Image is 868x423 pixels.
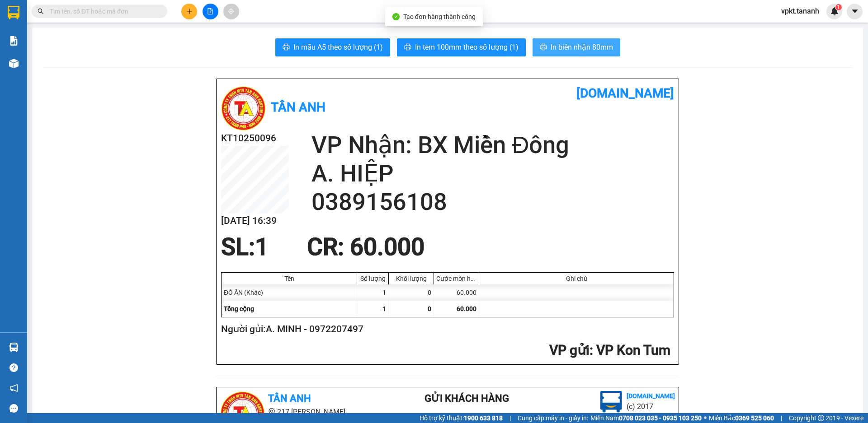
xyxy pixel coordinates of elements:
span: vpkt.tananh [774,5,826,17]
span: notification [9,384,18,392]
img: logo.jpg [600,391,622,413]
span: printer [540,43,547,52]
span: aim [228,8,234,14]
h2: 0389156108 [311,188,674,216]
b: Tân Anh [271,100,325,115]
button: printerIn mẫu A5 theo số lượng (1) [275,38,390,56]
span: Miền Bắc [709,413,774,423]
div: QUYÊN [77,29,169,40]
span: In tem 100mm theo số lượng (1) [415,42,519,53]
h2: Người gửi: A. MINH - 0972207497 [221,322,670,337]
span: CR : [7,59,21,69]
li: (c) 2017 [627,401,675,412]
span: file-add [207,8,213,14]
div: 60.000 [434,284,479,301]
span: ⚪️ [704,416,707,420]
span: check-circle [392,13,400,20]
img: logo-vxr [8,6,19,19]
button: caret-down [847,4,863,19]
span: printer [404,43,411,52]
span: question-circle [9,363,18,372]
h2: VP Nhận: BX Miền Đông [311,131,674,159]
button: printerIn tem 100mm theo số lượng (1) [397,38,526,56]
b: Gửi khách hàng [425,393,509,404]
div: 0978400073 [8,40,71,53]
b: Tân Anh [268,393,311,404]
img: warehouse-icon [9,343,19,352]
span: environment [268,408,275,415]
span: In biên nhận 80mm [551,42,613,53]
div: Cước món hàng [436,275,476,282]
h2: KT10250096 [221,131,289,146]
div: Số lượng [359,275,386,282]
span: VP gửi [549,342,590,358]
input: Tìm tên, số ĐT hoặc mã đơn [50,6,156,16]
b: [DOMAIN_NAME] [627,392,675,400]
strong: 0369 525 060 [735,414,774,422]
sup: 1 [835,4,842,10]
span: copyright [818,415,824,421]
div: 40.000 [7,58,72,69]
span: In mẫu A5 theo số lượng (1) [293,42,383,53]
h2: [DATE] 16:39 [221,214,289,228]
img: logo.jpg [221,86,266,131]
strong: 1900 633 818 [464,414,503,422]
b: [DOMAIN_NAME] [576,86,674,101]
div: 0 [389,284,434,301]
span: Tổng cộng [224,305,254,312]
h2: : VP Kon Tum [221,341,670,360]
div: Khối lượng [391,275,431,282]
span: caret-down [851,7,859,15]
div: Tên [224,275,354,282]
span: | [509,413,511,423]
h2: A. HIỆP [311,159,674,188]
span: 0 [428,305,431,312]
button: file-add [203,4,218,19]
img: solution-icon [9,36,19,46]
strong: 0708 023 035 - 0935 103 250 [619,414,702,422]
span: printer [283,43,290,52]
div: AN [8,29,71,40]
span: 1 [255,233,269,261]
img: icon-new-feature [830,7,839,15]
span: Tạo đơn hàng thành công [403,13,476,20]
button: printerIn biên nhận 80mm [533,38,620,56]
span: 1 [837,4,840,10]
button: plus [181,4,197,19]
span: 60.000 [457,305,476,312]
span: plus [186,8,193,14]
span: Gửi: [8,9,22,18]
span: search [38,8,44,14]
span: Miền Nam [590,413,702,423]
div: 0905565131 [77,40,169,53]
img: warehouse-icon [9,59,19,68]
span: SL: [221,233,255,261]
span: 1 [382,305,386,312]
div: 1 [357,284,389,301]
button: aim [223,4,239,19]
span: message [9,404,18,413]
span: Nhận: [77,9,99,18]
span: Cung cấp máy in - giấy in: [518,413,588,423]
div: Ghi chú [481,275,671,282]
span: | [781,413,782,423]
div: VP Kon Tum [8,8,71,29]
span: Hỗ trợ kỹ thuật: [420,413,503,423]
div: VP [GEOGRAPHIC_DATA] [77,8,169,29]
div: ĐỒ ĂN (Khác) [222,284,357,301]
li: 217 [PERSON_NAME], [220,406,388,418]
span: CR : 60.000 [307,233,425,261]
